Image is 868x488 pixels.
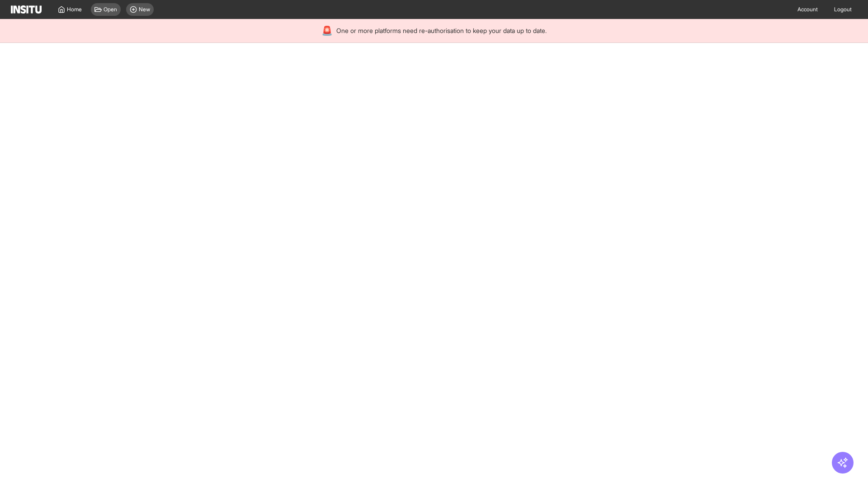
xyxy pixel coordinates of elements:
[321,24,333,37] div: 🚨
[104,6,117,13] span: Open
[11,5,42,14] img: Logo
[139,6,150,13] span: New
[336,26,547,35] span: One or more platforms need re-authorisation to keep your data up to date.
[67,6,82,13] span: Home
